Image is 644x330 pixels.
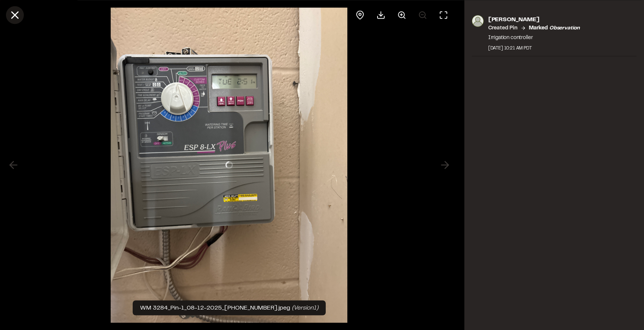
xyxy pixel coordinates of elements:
[488,24,518,32] p: Created Pin
[6,6,24,24] button: Close modal
[393,6,411,24] button: Zoom in
[529,24,580,32] p: Marked
[351,6,369,24] div: View pin on map
[435,6,452,24] button: Toggle Fullscreen
[488,33,580,42] p: Irrigation controller
[549,26,580,30] em: observation
[488,15,580,24] p: [PERSON_NAME]
[472,15,484,27] img: photo
[488,45,580,51] div: [DATE] 10:21 AM PDT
